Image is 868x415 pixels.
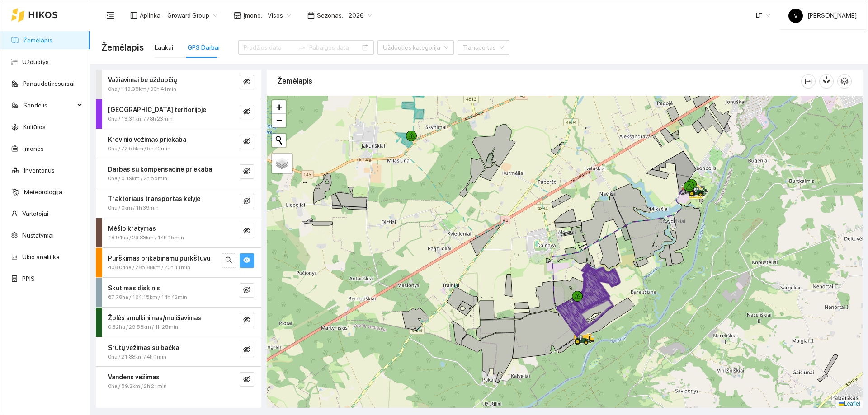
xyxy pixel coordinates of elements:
[272,134,286,147] button: Initiate a new search
[108,174,167,183] span: 0ha / 0.19km / 2h 55min
[108,106,206,113] strong: [GEOGRAPHIC_DATA] teritorijoje
[317,10,343,20] span: Sezonas :
[96,218,261,247] div: Mėšlo kratymas18.94ha / 29.88km / 14h 15mineye-invisible
[240,75,254,89] button: eye-invisible
[167,9,217,22] span: Groward Group
[272,100,286,114] a: Zoom in
[243,168,250,176] span: eye-invisible
[96,248,261,277] div: Purškimas prikabinamu purkštuvu408.04ha / 285.88km / 20h 11minsearcheye
[23,37,52,44] a: Žemėlapis
[243,197,250,206] span: eye-invisible
[108,225,156,232] strong: Mėšlo kratymas
[298,44,306,51] span: swap-right
[225,256,232,265] span: search
[108,293,187,302] span: 67.78ha / 164.15km / 14h 42min
[22,232,54,239] a: Nustatymai
[794,9,798,23] span: V
[24,188,62,196] a: Meteorologija
[96,308,261,337] div: Žolės smulkinimas/mulčiavimas0.32ha / 29.58km / 1h 25mineye-invisible
[106,11,114,19] span: menu-fold
[23,80,75,87] a: Panaudoti resursai
[108,145,170,153] span: 0ha / 72.56km / 5h 42min
[234,12,241,19] span: shop
[276,101,282,112] span: +
[272,154,292,173] a: Layers
[101,40,144,55] span: Žemėlapis
[268,9,291,22] span: Visos
[240,283,254,298] button: eye-invisible
[96,159,261,188] div: Darbas su kompensacine priekaba0ha / 0.19km / 2h 55mineye-invisible
[243,316,250,325] span: eye-invisible
[240,253,254,268] button: eye
[243,346,250,354] span: eye-invisible
[155,42,173,52] div: Laukai
[839,401,860,407] a: Leaflet
[96,99,261,129] div: [GEOGRAPHIC_DATA] teritorijoje0ha / 13.31km / 78h 23mineye-invisible
[108,284,160,292] strong: Skutimas diskinis
[22,210,48,217] a: Vartotojai
[243,10,262,20] span: Įmonė :
[108,382,167,391] span: 0ha / 59.2km / 2h 21min
[188,42,220,52] div: GPS Darbai
[24,167,55,174] a: Inventorius
[240,135,254,149] button: eye-invisible
[108,344,179,351] strong: Srutų vežimas su bačka
[96,188,261,218] div: Traktoriaus transportas kelyje0ha / 0km / 1h 39mineye-invisible
[272,114,286,127] a: Zoom out
[240,224,254,238] button: eye-invisible
[243,138,250,146] span: eye-invisible
[22,58,49,65] a: Užduotys
[240,105,254,119] button: eye-invisible
[108,85,176,93] span: 0ha / 113.35km / 90h 41min
[23,145,44,152] a: Įmonės
[243,286,250,295] span: eye-invisible
[96,129,261,159] div: Krovinio vežimas priekaba0ha / 72.56km / 5h 42mineye-invisible
[23,96,75,114] span: Sandėlis
[240,194,254,208] button: eye-invisible
[276,115,282,126] span: −
[108,136,186,143] strong: Krovinio vežimas priekaba
[756,9,770,22] span: LT
[243,376,250,384] span: eye-invisible
[108,233,184,242] span: 18.94ha / 29.88km / 14h 15min
[298,44,306,51] span: to
[243,227,250,236] span: eye-invisible
[243,108,250,117] span: eye-invisible
[240,372,254,387] button: eye-invisible
[22,253,60,261] a: Ūkio analitika
[240,313,254,327] button: eye-invisible
[108,263,190,272] span: 408.04ha / 285.88km / 20h 11min
[307,12,315,19] span: calendar
[278,68,801,94] div: Žemėlapis
[349,9,372,22] span: 2026
[802,78,815,85] span: column-width
[108,166,212,173] strong: Darbas su kompensacine priekaba
[130,12,137,19] span: layout
[222,253,236,268] button: search
[96,337,261,367] div: Srutų vežimas su bačka0ha / 21.88km / 4h 1mineye-invisible
[22,275,35,282] a: PPIS
[240,343,254,357] button: eye-invisible
[96,367,261,396] div: Vandens vežimas0ha / 59.2km / 2h 21mineye-invisible
[244,42,295,52] input: Pradžios data
[108,76,177,84] strong: Važiavimai be užduočių
[96,278,261,307] div: Skutimas diskinis67.78ha / 164.15km / 14h 42mineye-invisible
[108,323,178,331] span: 0.32ha / 29.58km / 1h 25min
[788,12,857,19] span: [PERSON_NAME]
[801,74,816,89] button: column-width
[243,256,250,265] span: eye
[96,70,261,99] div: Važiavimai be užduočių0ha / 113.35km / 90h 41mineye-invisible
[108,115,173,123] span: 0ha / 13.31km / 78h 23min
[108,353,166,361] span: 0ha / 21.88km / 4h 1min
[23,123,46,131] a: Kultūros
[140,10,162,20] span: Aplinka :
[108,255,210,262] strong: Purškimas prikabinamu purkštuvu
[240,164,254,179] button: eye-invisible
[108,314,201,322] strong: Žolės smulkinimas/mulčiavimas
[108,204,159,212] span: 0ha / 0km / 1h 39min
[108,373,160,381] strong: Vandens vežimas
[243,78,250,87] span: eye-invisible
[108,195,200,202] strong: Traktoriaus transportas kelyje
[101,6,119,24] button: menu-fold
[309,42,360,52] input: Pabaigos data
